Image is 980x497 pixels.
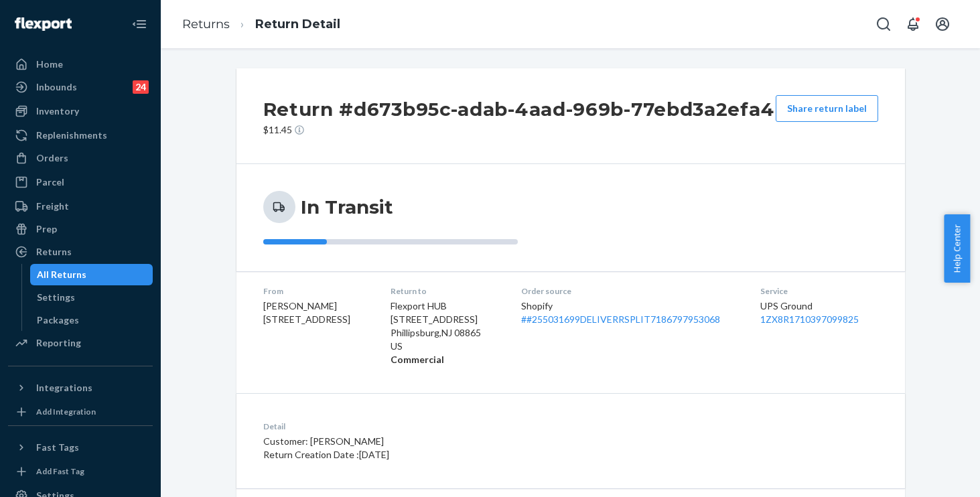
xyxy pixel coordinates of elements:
[8,54,153,75] a: Home
[36,406,96,417] div: Add Integration
[255,17,340,31] a: Return Detail
[36,466,84,477] div: Add Fast Tag
[8,437,153,458] button: Fast Tags
[30,264,153,285] a: All Returns
[36,175,64,189] div: Parcel
[36,151,68,165] div: Orders
[263,285,369,297] dt: From
[760,313,859,325] a: 1ZX8R1710397099825
[36,222,57,236] div: Prep
[263,300,350,325] span: [PERSON_NAME] [STREET_ADDRESS]
[30,309,153,331] a: Packages
[37,291,75,304] div: Settings
[870,11,897,38] button: Open Search Box
[263,435,634,448] p: Customer: [PERSON_NAME]
[8,100,153,122] a: Inventory
[8,171,153,193] a: Parcel
[521,313,720,325] a: ##255031699DELIVERRSPLIT7186797953068
[8,464,153,480] a: Add Fast Tag
[126,11,153,38] button: Close Navigation
[37,268,86,281] div: All Returns
[8,218,153,240] a: Prep
[36,129,107,142] div: Replenishments
[30,287,153,308] a: Settings
[391,340,500,353] p: US
[8,196,153,217] a: Freight
[263,123,774,137] p: $11.45
[8,404,153,420] a: Add Integration
[391,326,500,340] p: Phillipsburg , NJ 08865
[521,299,739,326] div: Shopify
[8,332,153,354] a: Reporting
[36,336,81,350] div: Reporting
[8,241,153,263] a: Returns
[391,313,500,326] p: [STREET_ADDRESS]
[36,441,79,454] div: Fast Tags
[36,80,77,94] div: Inbounds
[776,95,878,122] button: Share return label
[8,147,153,169] a: Orders
[263,95,774,123] h2: Return #d673b95c-adab-4aad-969b-77ebd3a2efa4
[760,285,878,297] dt: Service
[8,125,153,146] a: Replenishments
[36,381,92,395] div: Integrations
[944,214,970,283] button: Help Center
[37,313,79,327] div: Packages
[133,80,149,94] div: 24
[391,299,500,313] p: Flexport HUB
[36,58,63,71] div: Home
[15,17,72,31] img: Flexport logo
[8,377,153,399] button: Integrations
[301,195,393,219] h3: In Transit
[521,285,739,297] dt: Order source
[263,448,634,461] p: Return Creation Date : [DATE]
[182,17,230,31] a: Returns
[8,76,153,98] a: Inbounds24
[391,285,500,297] dt: Return to
[36,104,79,118] div: Inventory
[760,300,813,311] span: UPS Ground
[900,11,926,38] button: Open notifications
[263,421,634,432] dt: Detail
[929,11,956,38] button: Open account menu
[36,245,72,259] div: Returns
[391,354,444,365] strong: Commercial
[171,5,351,44] ol: breadcrumbs
[36,200,69,213] div: Freight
